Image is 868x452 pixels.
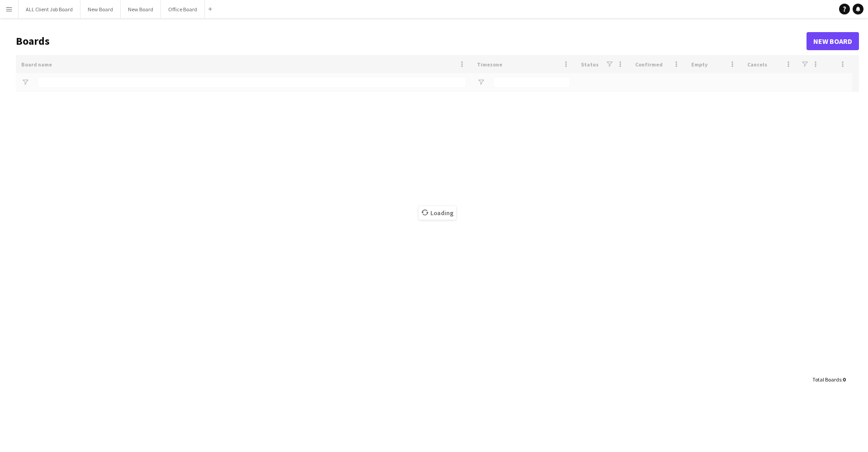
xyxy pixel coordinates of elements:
[843,376,845,383] span: 0
[19,0,80,18] button: ALL Client Job Board
[812,376,841,383] span: Total Boards
[80,0,121,18] button: New Board
[161,0,205,18] button: Office Board
[812,371,845,388] div: :
[121,0,161,18] button: New Board
[419,206,456,220] span: Loading
[807,32,859,50] a: New Board
[16,34,807,48] h1: Boards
